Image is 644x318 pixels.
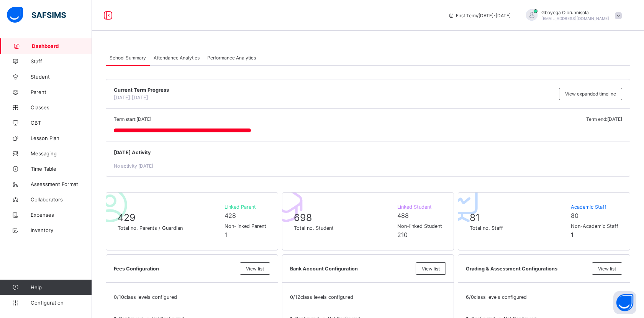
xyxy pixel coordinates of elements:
span: Current Term Progress [114,87,555,93]
span: Help [31,284,92,290]
span: Inventory [31,227,92,233]
span: Expenses [31,212,92,218]
span: [DATE]: [DATE] [114,95,148,101]
span: Dashboard [32,43,92,49]
div: GboyegaOlorunnisola [518,9,626,22]
button: Open asap [613,291,636,314]
span: Attendance Analytics [154,55,200,61]
span: Grading & Assessment Configurations [466,266,588,272]
span: 81 [470,212,480,223]
span: View list [422,266,440,272]
span: Parent [31,89,92,95]
span: 210 [397,231,408,239]
span: Linked Student [397,204,442,210]
img: safsims [7,7,66,23]
span: Total no. Student [294,225,394,231]
span: [DATE] Activity [114,150,622,155]
span: Term end: [DATE] [586,116,622,122]
span: 428 [224,212,236,219]
span: Assessment Format [31,181,92,187]
span: Lesson Plan [31,135,92,141]
span: View expanded timeline [565,91,616,97]
span: View list [598,266,616,272]
span: 1 [571,231,574,239]
span: Collaborators [31,196,92,203]
span: View list [246,266,264,272]
span: Staff [31,58,92,64]
span: Performance Analytics [207,55,256,61]
span: Configuration [31,300,92,306]
span: Total no. Staff [470,225,567,231]
span: Classes [31,104,92,110]
span: [EMAIL_ADDRESS][DOMAIN_NAME] [541,16,609,21]
span: School Summary [110,55,146,61]
span: 0 / 12 class levels configured [290,294,353,300]
span: Bank Account Configuration [290,266,412,272]
span: 1 [224,231,227,239]
span: 80 [571,212,578,219]
span: No activity [DATE] [114,163,153,169]
span: Non-Academic Staff [571,223,618,229]
span: Term start: [DATE] [114,116,151,122]
span: Non-linked Student [397,223,442,229]
span: Gboyega Olorunnisola [541,10,609,15]
span: Messaging [31,150,92,157]
span: Time Table [31,166,92,172]
span: 698 [294,212,312,223]
span: Student [31,74,92,80]
span: 488 [397,212,409,219]
span: Fees Configuration [114,266,236,272]
span: 429 [118,212,136,223]
span: Academic Staff [571,204,618,210]
span: Total no. Parents / Guardian [118,225,221,231]
span: 6 / 0 class levels configured [466,294,527,300]
span: Non-linked Parent [224,223,266,229]
span: CBT [31,120,92,126]
span: 0 / 10 class levels configured [114,294,177,300]
span: Linked Parent [224,204,266,210]
span: session/term information [448,13,511,18]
